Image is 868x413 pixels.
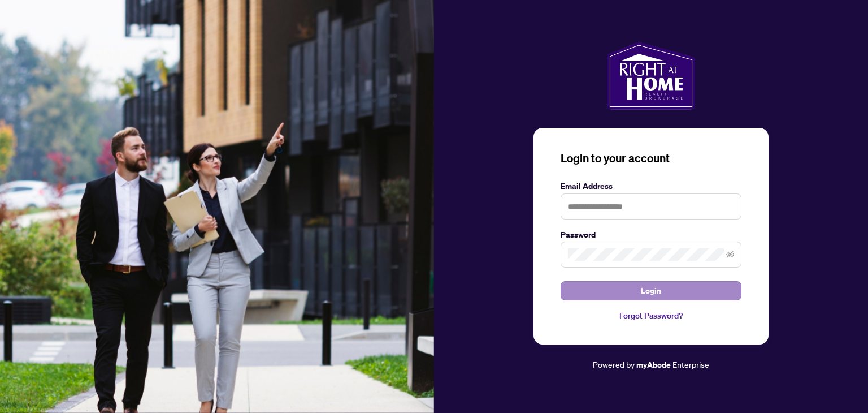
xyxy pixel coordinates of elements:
img: ma-logo [607,42,695,110]
label: Password [561,229,741,241]
span: Powered by [593,359,635,369]
span: Login [641,282,661,300]
span: eye-invisible [726,251,734,259]
a: myAbode [636,359,671,371]
h3: Login to your account [561,150,741,166]
span: Enterprise [672,359,709,369]
a: Forgot Password? [561,309,741,322]
button: Login [561,281,741,300]
label: Email Address [561,180,741,192]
